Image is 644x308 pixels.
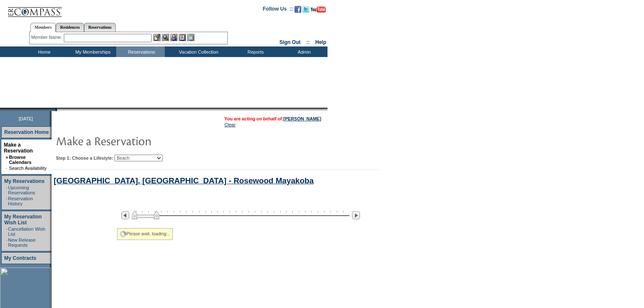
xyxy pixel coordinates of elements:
a: Subscribe to our YouTube Channel [311,8,326,14]
img: Subscribe to our YouTube Channel [311,6,326,13]
td: · [6,196,7,206]
a: Reservations [84,23,116,32]
a: Upcoming Reservations [8,185,35,195]
td: · [6,237,7,248]
span: [DATE] [19,116,33,121]
td: Follow Us :: [263,5,293,15]
td: Reservations [116,46,165,57]
td: Reports [230,46,279,57]
a: Residences [56,23,84,32]
img: Impersonate [170,34,177,41]
td: · [6,185,7,195]
img: blank.gif [57,108,58,111]
a: Help [315,39,326,45]
a: Search Availability [9,166,46,171]
img: b_edit.gif [153,34,161,41]
a: Cancellation Wish List [8,226,45,237]
img: promoShadowLeftCorner.gif [54,108,57,111]
img: Become our fan on Facebook [295,6,301,13]
a: [GEOGRAPHIC_DATA], [GEOGRAPHIC_DATA] - Rosewood Mayakoba [54,176,314,185]
a: My Reservations [4,178,44,184]
a: New Release Requests [8,237,35,248]
td: Home [19,46,68,57]
a: Reservation History [8,196,33,206]
div: Member Name: [31,34,64,41]
a: Clear [224,122,235,127]
a: My Contracts [4,255,36,261]
div: Please wait, loading... [117,228,173,240]
a: Become our fan on Facebook [295,8,301,14]
td: My Memberships [68,46,116,57]
a: Sign Out [279,39,300,45]
img: Previous [121,211,129,219]
a: [PERSON_NAME] [284,116,321,121]
td: · [5,166,8,171]
img: pgTtlMakeReservation.gif [56,132,225,149]
img: Follow us on Twitter [303,6,309,13]
span: You are acting on behalf of: [224,116,321,121]
td: Vacation Collection [165,46,230,57]
img: Reservations [179,34,186,41]
b: Step 1: Choose a Lifestyle: [56,155,113,161]
a: Follow us on Twitter [303,8,309,14]
td: · [6,226,7,237]
span: :: [306,39,310,45]
img: spinner2.gif [120,231,126,237]
b: » [5,155,8,160]
a: Make a Reservation [4,142,33,154]
img: View [162,34,169,41]
td: Admin [279,46,327,57]
a: My Reservation Wish List [4,214,42,226]
a: Reservation Home [4,129,49,135]
img: b_calculator.gif [187,34,194,41]
a: Browse Calendars [9,155,31,165]
img: Next [352,211,360,219]
a: Members [30,23,56,32]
